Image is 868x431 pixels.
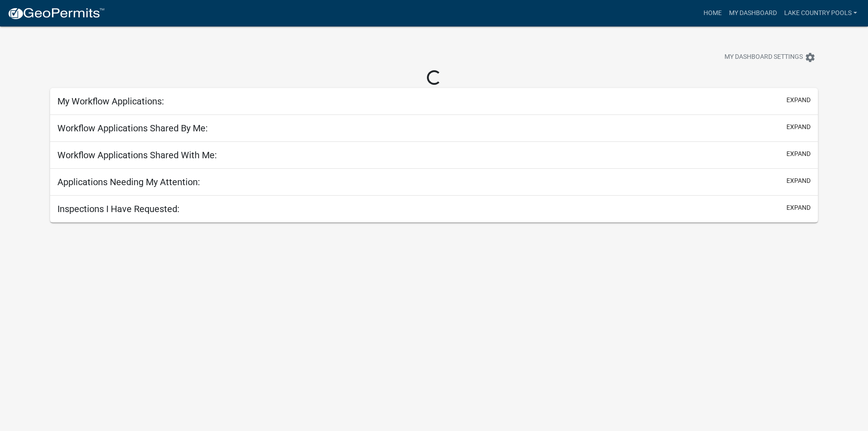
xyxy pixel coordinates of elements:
h5: Inspections I Have Requested: [57,203,180,214]
a: Lake Country Pools [781,5,861,22]
button: expand [786,149,811,159]
button: expand [786,176,811,186]
a: My Dashboard [725,5,781,22]
button: expand [786,203,811,213]
span: My Dashboard Settings [724,52,803,63]
button: expand [786,122,811,132]
h5: Applications Needing My Attention: [57,177,200,187]
i: settings [805,52,816,63]
h5: Workflow Applications Shared With Me: [57,150,217,161]
h5: My Workflow Applications: [57,96,164,107]
button: expand [786,95,811,105]
a: Home [700,5,725,22]
h5: Workflow Applications Shared By Me: [57,123,208,134]
button: My Dashboard Settingssettings [717,48,823,66]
